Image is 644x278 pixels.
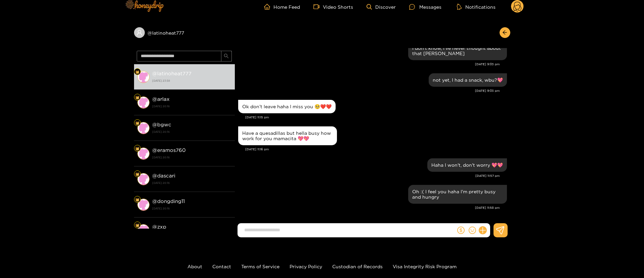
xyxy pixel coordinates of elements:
strong: [DATE] 20:16 [152,180,231,186]
div: [DATE] 11:15 pm [245,115,507,120]
img: conversation [137,122,149,134]
strong: [DATE] 20:16 [152,205,231,211]
a: Discover [367,4,396,10]
span: search [224,53,229,59]
strong: [DATE] 20:16 [152,103,231,109]
div: [DATE] 11:16 pm [245,147,507,152]
a: Home Feed [264,4,300,10]
img: conversation [137,71,149,83]
div: not yet, I had a snack, wbu?💖 [433,77,503,83]
strong: @ dascari [152,173,175,178]
span: dollar [457,227,465,234]
img: Fan Level [135,70,139,74]
strong: [DATE] 20:16 [152,129,231,135]
img: Fan Level [135,172,139,176]
strong: [DATE] 23:58 [152,78,231,84]
span: video-camera [313,4,323,10]
a: Contact [212,264,231,269]
img: Fan Level [135,121,139,125]
button: arrow-left [500,27,510,38]
span: home [264,4,273,10]
img: Fan Level [135,223,139,227]
img: conversation [137,199,149,211]
strong: [DATE] 20:16 [152,154,231,160]
div: Ok don’t leave haha I miss you 🥺❤️❤️ [242,104,332,109]
div: Oh :( I feel you haha I'm pretty busy and hungry [412,189,503,200]
a: Custodian of Records [332,264,383,269]
button: dollar [456,225,466,235]
a: About [187,264,202,269]
div: Sep. 17, 11:15 pm [238,100,336,113]
span: arrow-left [502,30,507,36]
div: Sep. 17, 9:03 pm [408,41,507,60]
strong: @ dongding11 [152,198,185,204]
div: Sep. 17, 11:16 pm [238,126,337,145]
strong: @ latinoheat777 [152,71,191,76]
div: [DATE] 11:57 pm [238,173,500,178]
a: Video Shorts [313,4,353,10]
button: search [221,51,232,62]
div: Sep. 17, 11:57 pm [427,158,507,172]
div: Sep. 17, 11:58 pm [408,185,507,204]
a: Privacy Policy [290,264,322,269]
strong: @ zxp [152,224,166,230]
img: conversation [137,148,149,160]
div: Have a quesadillas but hella busy how work for you mamacita 💖💖 [242,130,333,141]
div: Sep. 17, 9:03 pm [429,73,507,87]
div: Haha I won't, don't worry 💖💖 [431,162,503,168]
img: Fan Level [135,147,139,151]
img: conversation [137,173,149,185]
span: smile [469,227,476,234]
strong: @ arlax [152,96,170,102]
strong: @ eramos760 [152,147,186,153]
a: Terms of Service [241,264,280,269]
img: Fan Level [135,198,139,202]
div: @latinoheat777 [134,27,235,38]
div: Messages [409,3,441,11]
button: Notifications [455,3,498,10]
strong: @ bgwc [152,122,171,127]
a: Visa Integrity Risk Program [393,264,457,269]
span: user [136,30,142,36]
img: conversation [137,96,149,109]
div: [DATE] 9:03 pm [238,88,500,93]
div: [DATE] 11:58 pm [238,205,500,210]
img: conversation [137,224,149,236]
img: Fan Level [135,95,139,100]
div: I don't know, I've never thought about that [PERSON_NAME] [412,45,503,56]
div: [DATE] 9:03 pm [238,62,500,67]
